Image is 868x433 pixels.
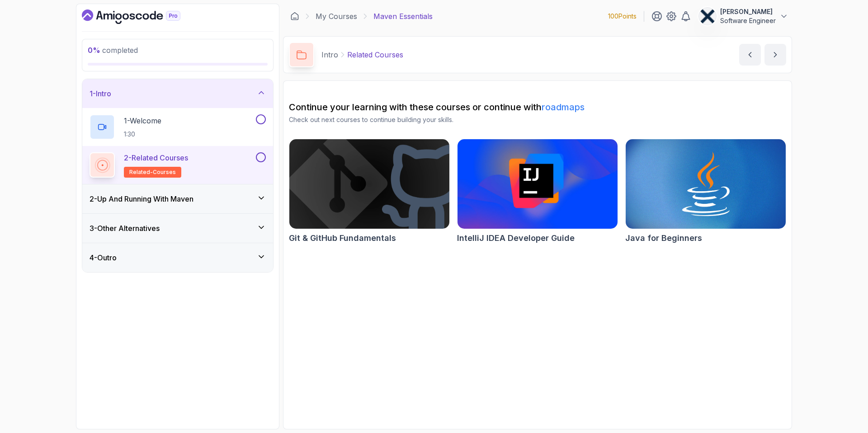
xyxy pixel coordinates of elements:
p: Related Courses [347,49,403,60]
img: IntelliJ IDEA Developer Guide card [458,139,618,229]
h2: Git & GitHub Fundamentals [289,232,396,245]
span: completed [88,46,138,55]
button: previous content [739,44,761,66]
img: user profile image [699,8,716,25]
img: Java for Beginners card [626,139,786,229]
p: Maven Essentials [373,11,433,22]
h2: Java for Beginners [625,232,702,245]
h3: 1 - Intro [90,88,111,99]
p: 1 - Welcome [124,115,161,126]
button: 3-Other Alternatives [82,214,273,243]
button: 1-Intro [82,79,273,108]
a: Java for Beginners cardJava for Beginners [625,139,786,245]
a: roadmaps [542,102,585,113]
h3: 3 - Other Alternatives [90,223,160,234]
button: 1-Welcome1:30 [90,114,266,140]
p: Intro [321,49,338,60]
a: Dashboard [290,12,299,21]
h2: IntelliJ IDEA Developer Guide [457,232,575,245]
button: 2-Related Coursesrelated-courses [90,152,266,178]
p: Check out next courses to continue building your skills. [289,115,786,124]
p: 2 - Related Courses [124,152,188,163]
h3: 2 - Up And Running With Maven [90,193,193,204]
p: [PERSON_NAME] [720,7,776,16]
a: IntelliJ IDEA Developer Guide cardIntelliJ IDEA Developer Guide [457,139,618,245]
h2: Continue your learning with these courses or continue with [289,101,786,113]
button: 2-Up And Running With Maven [82,184,273,213]
img: Git & GitHub Fundamentals card [289,139,449,229]
a: My Courses [316,11,357,22]
button: user profile image[PERSON_NAME]Software Engineer [698,7,788,25]
span: related-courses [129,169,176,176]
p: 100 Points [608,12,637,21]
a: Git & GitHub Fundamentals cardGit & GitHub Fundamentals [289,139,450,245]
button: next content [764,44,786,66]
span: 0 % [88,46,100,55]
h3: 4 - Outro [90,252,117,263]
p: Software Engineer [720,16,776,25]
button: 4-Outro [82,243,273,272]
p: 1:30 [124,130,161,139]
a: Dashboard [82,9,201,24]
